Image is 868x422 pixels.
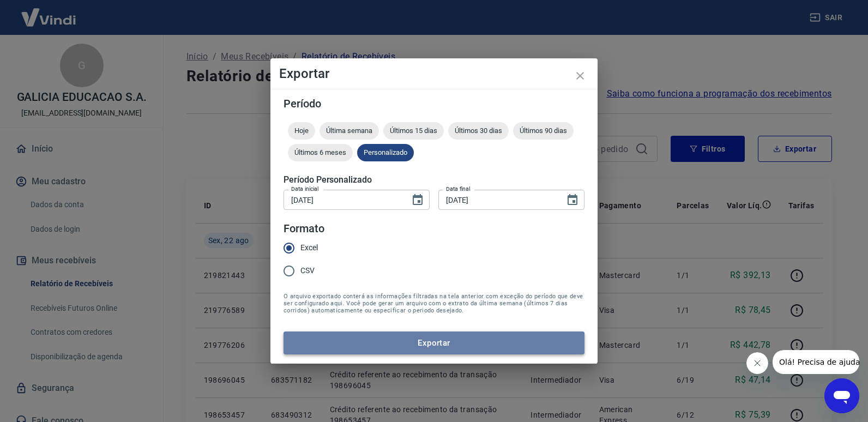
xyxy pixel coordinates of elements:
label: Data final [446,185,471,193]
span: Hoje [288,126,315,135]
span: O arquivo exportado conterá as informações filtradas na tela anterior com exceção do período que ... [284,293,584,314]
span: Última semana [320,126,379,135]
button: Choose date, selected date is 21 de ago de 2025 [407,189,429,211]
span: Últimos 30 dias [448,126,509,135]
legend: Formato [284,221,324,237]
div: Últimos 90 dias [513,122,574,140]
span: Últimos 6 meses [288,148,353,156]
h5: Período Personalizado [284,174,584,185]
iframe: Botão para abrir a janela de mensagens [824,378,859,413]
button: Exportar [284,331,584,354]
h4: Exportar [279,67,589,80]
span: Últimos 15 dias [383,126,444,135]
label: Data inicial [291,185,319,193]
div: Hoje [288,122,315,140]
input: DD/MM/YYYY [284,190,402,210]
span: Olá! Precisa de ajuda? [7,8,92,16]
span: Personalizado [357,148,414,156]
span: Excel [300,242,318,254]
div: Últimos 6 meses [288,144,353,161]
iframe: Mensagem da empresa [773,350,859,374]
div: Personalizado [357,144,414,161]
button: Choose date, selected date is 22 de ago de 2025 [562,189,583,211]
iframe: Fechar mensagem [746,352,768,374]
div: Últimos 15 dias [383,122,444,140]
h5: Período [284,98,584,109]
div: Última semana [320,122,379,140]
div: Últimos 30 dias [448,122,509,140]
input: DD/MM/YYYY [438,190,557,210]
button: close [567,63,593,89]
span: Últimos 90 dias [513,126,574,135]
span: CSV [300,265,315,276]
